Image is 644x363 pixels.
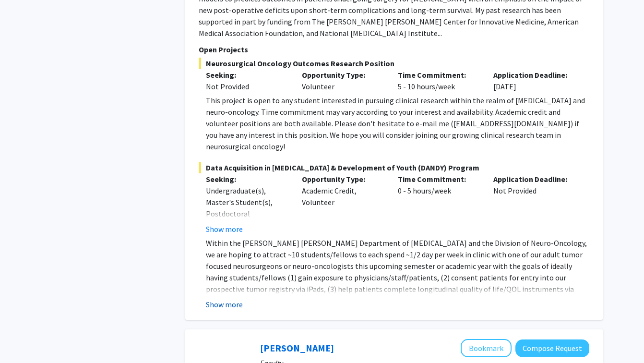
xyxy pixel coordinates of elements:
a: [PERSON_NAME] [260,342,334,354]
p: Within the [PERSON_NAME] [PERSON_NAME] Department of [MEDICAL_DATA] and the Division of Neuro-Onc... [206,237,589,318]
p: Application Deadline: [493,173,575,185]
div: Academic Credit, Volunteer [295,173,391,235]
span: Data Acquisition in [MEDICAL_DATA] & Development of Youth (DANDY) Program [199,162,589,173]
iframe: Chat [7,320,41,356]
button: Show more [206,223,243,235]
div: Not Provided [206,81,287,92]
p: Opportunity Type: [302,173,383,185]
p: Time Commitment: [398,69,479,81]
div: Not Provided [486,173,582,235]
div: Undergraduate(s), Master's Student(s), Postdoctoral Researcher(s) / Research Staff, Medical Resid... [206,185,287,266]
div: This project is open to any student interested in pursuing clinical research within the realm of ... [206,95,589,152]
p: Time Commitment: [398,173,479,185]
button: Compose Request to Ishan Barman [515,339,589,357]
span: Neurosurgical Oncology Outcomes Research Position [199,58,589,69]
div: 5 - 10 hours/week [391,69,487,92]
div: [DATE] [486,69,582,92]
p: Application Deadline: [493,69,575,81]
div: Volunteer [295,69,391,92]
div: 0 - 5 hours/week [391,173,487,235]
button: Show more [206,299,243,310]
p: Seeking: [206,173,287,185]
p: Seeking: [206,69,287,81]
p: Open Projects [199,44,589,55]
p: Opportunity Type: [302,69,383,81]
button: Add Ishan Barman to Bookmarks [461,339,512,357]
